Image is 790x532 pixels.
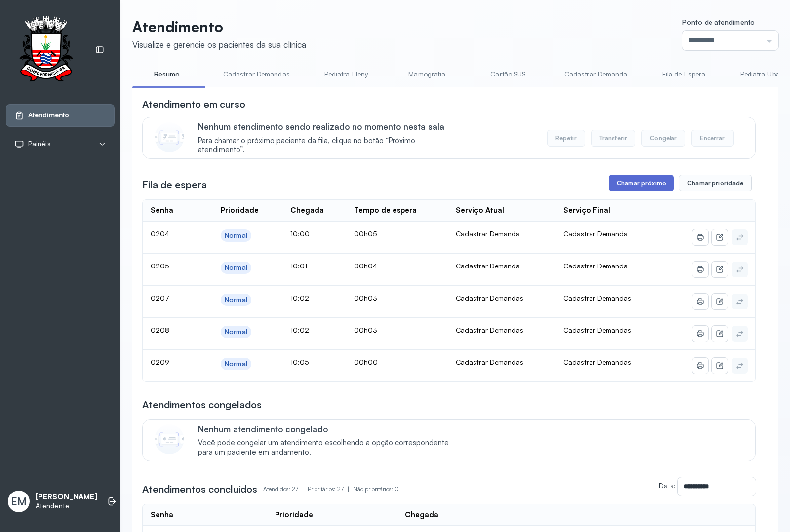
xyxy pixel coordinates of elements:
div: Prioridade [221,206,259,215]
div: Chegada [290,206,324,215]
span: 0208 [151,326,169,334]
span: 0207 [151,294,169,302]
button: Chamar prioridade [679,175,752,191]
div: Prioridade [275,510,313,520]
span: Você pode congelar um atendimento escolhendo a opção correspondente para um paciente em andamento. [198,438,459,457]
a: Cartão SUS [474,66,543,82]
div: Cadastrar Demanda [456,262,548,270]
span: 00h00 [354,358,378,366]
div: Normal [225,296,247,304]
div: Senha [151,206,173,215]
span: 0205 [151,262,169,270]
span: Atendimento [28,111,69,119]
div: Serviço Atual [456,206,504,215]
span: 0204 [151,229,169,238]
span: 00h03 [354,294,377,302]
span: | [302,485,304,493]
img: Imagem de CalloutCard [155,424,184,454]
div: Cadastrar Demandas [456,358,548,367]
div: Normal [225,264,247,272]
div: Normal [225,231,247,240]
p: Não prioritários: 0 [353,482,399,496]
a: Cadastrar Demanda [554,66,637,82]
span: Cadastrar Demanda [563,229,628,238]
span: | [348,485,349,493]
a: Cadastrar Demandas [213,66,300,82]
button: Congelar [641,130,685,147]
p: Nenhum atendimento congelado [198,424,459,434]
img: Imagem de CalloutCard [155,122,184,152]
span: 10:00 [290,229,310,238]
span: 0209 [151,358,169,366]
h3: Atendimentos congelados [142,398,262,412]
span: 00h03 [354,326,377,334]
a: Atendimento [14,111,106,120]
span: 00h04 [354,262,377,270]
div: Senha [151,510,173,520]
span: Cadastrar Demanda [563,262,628,270]
div: Visualize e gerencie os pacientes da sua clínica [132,39,306,50]
button: Encerrar [691,130,733,147]
p: Nenhum atendimento sendo realizado no momento nesta sala [198,121,459,132]
div: Serviço Final [563,206,610,215]
span: Cadastrar Demandas [563,326,631,334]
div: Normal [225,328,247,336]
a: Fila de Espera [649,66,718,82]
a: Pediatra Eleny [312,66,381,82]
div: Cadastrar Demandas [456,326,548,335]
h3: Atendimentos concluídos [142,482,257,496]
p: Prioritários: 27 [308,482,353,496]
span: Para chamar o próximo paciente da fila, clique no botão “Próximo atendimento”. [198,136,459,155]
div: Tempo de espera [354,206,417,215]
span: Cadastrar Demandas [563,358,631,366]
h3: Atendimento em curso [142,97,245,111]
div: Normal [225,360,247,368]
button: Repetir [547,130,585,147]
div: Cadastrar Demanda [456,229,548,238]
span: 00h05 [354,229,377,238]
a: Resumo [132,66,201,82]
div: Chegada [405,510,438,520]
img: Logotipo do estabelecimento [10,16,81,84]
span: 10:02 [290,294,309,302]
div: Cadastrar Demandas [456,294,548,303]
label: Data: [659,481,676,490]
span: 10:05 [290,358,309,366]
p: Atendidos: 27 [263,482,308,496]
span: Painéis [28,140,51,148]
span: 10:01 [290,262,307,270]
p: Atendimento [132,18,306,36]
span: 10:02 [290,326,309,334]
p: [PERSON_NAME] [36,493,97,502]
button: Transferir [591,130,636,147]
button: Chamar próximo [609,175,674,191]
span: Ponto de atendimento [682,18,755,26]
span: Cadastrar Demandas [563,294,631,302]
h3: Fila de espera [142,178,207,191]
a: Mamografia [393,66,462,82]
p: Atendente [36,502,97,510]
